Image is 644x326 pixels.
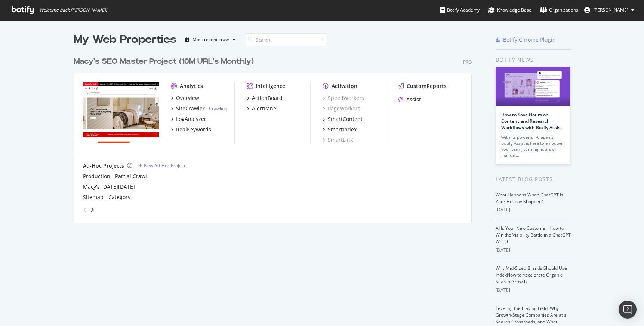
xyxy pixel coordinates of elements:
div: Botify Academy [440,6,480,14]
a: Why Mid-Sized Brands Should Use IndexNow to Accelerate Organic Search Growth [496,265,567,285]
a: SmartLink [323,136,353,144]
div: [DATE] [496,247,571,253]
div: RealKeywords [176,126,211,133]
div: Open Intercom Messenger [619,301,637,319]
a: Overview [171,94,199,102]
a: What Happens When ChatGPT Is Your Holiday Shopper? [496,192,563,205]
div: Latest Blog Posts [496,175,571,183]
div: [DATE] [496,207,571,213]
a: AlertPanel [247,105,278,112]
div: SmartContent [328,115,363,123]
a: ActionBoard [247,94,283,102]
div: LogAnalyzer [176,115,206,123]
div: [DATE] [496,287,571,293]
span: aj benjumea [593,7,628,13]
a: Assist [398,96,421,103]
div: AlertPanel [252,105,278,112]
a: Macy's [DATE][DATE] [83,183,135,191]
div: SmartIndex [328,126,357,133]
a: SiteCrawler- Crawling [171,105,227,112]
a: SpeedWorkers [323,94,364,102]
div: Botify Chrome Plugin [503,36,556,43]
a: How to Save Hours on Content and Research Workflows with Botify Assist [501,112,562,131]
div: Knowledge Base [488,6,531,14]
div: Intelligence [256,82,285,90]
span: Welcome back, [PERSON_NAME] ! [39,7,107,13]
div: ActionBoard [252,94,283,102]
div: angle-right [90,206,95,214]
a: RealKeywords [171,126,211,133]
div: Botify news [496,56,571,64]
a: Production - Partial Crawl [83,173,147,180]
a: PageWorkers [323,105,360,112]
div: My Web Properties [74,32,176,47]
a: Sitemap - Category [83,194,130,201]
a: New Ad-Hoc Project [138,162,185,169]
img: How to Save Hours on Content and Research Workflows with Botify Assist [496,67,570,106]
div: Assist [406,96,421,103]
div: - [206,105,227,112]
div: grid [74,47,478,223]
div: Most recent crawl [192,37,230,42]
div: CustomReports [407,82,447,90]
img: www.macys.com [83,82,159,143]
div: Overview [176,94,199,102]
a: LogAnalyzer [171,115,206,123]
a: Botify Chrome Plugin [496,36,556,43]
div: With its powerful AI agents, Botify Assist is here to empower your team, turning hours of manual… [501,134,565,158]
a: SmartIndex [323,126,357,133]
a: AI Is Your New Customer: How to Win the Visibility Battle in a ChatGPT World [496,225,571,245]
div: Ad-Hoc Projects [83,162,124,170]
div: Organizations [540,6,578,14]
div: angle-left [80,204,90,216]
a: SmartContent [323,115,363,123]
div: Activation [332,82,357,90]
div: New Ad-Hoc Project [144,162,185,169]
button: Most recent crawl [182,34,239,46]
div: Pro [463,59,472,65]
a: CustomReports [398,82,447,90]
button: [PERSON_NAME] [578,4,640,16]
input: Search [245,33,327,46]
div: SiteCrawler [176,105,205,112]
a: Macy's SEO Master Project (10M URL's Monthly) [74,56,257,67]
div: Analytics [180,82,203,90]
a: Crawling [209,105,227,112]
div: Macy's SEO Master Project (10M URL's Monthly) [74,56,254,67]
